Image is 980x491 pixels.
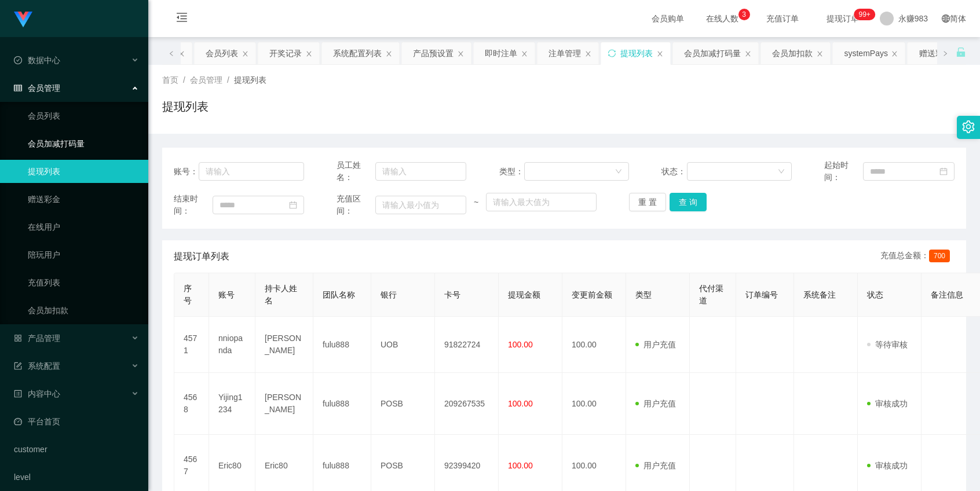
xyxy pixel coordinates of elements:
[499,166,525,178] span: 类型：
[174,193,213,217] span: 结束时间：
[929,250,950,262] span: 700
[466,196,485,208] span: ~
[608,49,616,57] i: 图标: sync
[867,340,908,349] span: 等待审核
[255,317,313,373] td: [PERSON_NAME]
[14,361,60,371] span: 系统配置
[375,196,467,214] input: 请输入最小值为
[548,42,581,64] div: 注单管理
[656,50,663,57] i: 图标: close
[190,75,222,85] span: 会员管理
[457,50,464,57] i: 图标: close
[337,159,375,184] span: 员工姓名：
[521,50,528,57] i: 图标: close
[28,160,139,183] a: 提现列表
[891,50,898,57] i: 图标: close
[508,290,540,299] span: 提现金额
[269,42,302,64] div: 开奖记录
[867,399,908,408] span: 审核成功
[14,390,22,398] i: 图标: profile
[313,317,371,373] td: fulu888
[508,340,533,349] span: 100.00
[174,166,199,178] span: 账号：
[867,461,908,470] span: 审核成功
[313,373,371,435] td: fulu888
[931,290,963,299] span: 备注信息
[670,193,707,211] button: 查 询
[942,14,950,23] i: 图标: global
[28,299,139,322] a: 会员加扣款
[14,83,60,93] span: 会员管理
[323,290,355,299] span: 团队名称
[28,132,139,155] a: 会员加减打码量
[942,50,948,56] i: 图标: right
[635,290,652,299] span: 类型
[371,373,435,435] td: POSB
[174,250,229,263] span: 提现订单列表
[444,290,460,299] span: 卡号
[183,75,185,85] span: /
[508,461,533,470] span: 100.00
[629,193,666,211] button: 重 置
[821,14,865,23] span: 提现订单
[880,250,955,263] div: 充值总金额：
[305,50,312,57] i: 图标: close
[738,9,750,20] sup: 3
[337,193,375,217] span: 充值区间：
[956,47,966,57] i: 图标: unlock
[14,389,60,398] span: 内容中心
[867,290,883,299] span: 状态
[169,50,174,56] i: 图标: left
[615,168,622,176] i: 图标: down
[14,84,22,92] i: 图标: table
[620,42,653,64] div: 提现列表
[206,42,238,64] div: 会员列表
[28,243,139,266] a: 陪玩用户
[803,290,836,299] span: 系统备注
[265,284,297,305] span: 持卡人姓名
[684,42,741,64] div: 会员加减打码量
[760,14,805,23] span: 充值订单
[371,317,435,373] td: UOB
[14,466,139,489] a: level
[939,167,948,175] i: 图标: calendar
[199,162,304,181] input: 请输入
[28,104,139,127] a: 会员列表
[854,9,875,20] sup: 282
[919,42,952,64] div: 赠送彩金
[742,9,746,20] p: 3
[255,373,313,435] td: [PERSON_NAME]
[635,461,676,470] span: 用户充值
[435,373,499,435] td: 209267535
[844,42,887,64] div: systemPays
[699,284,723,305] span: 代付渠道
[14,438,139,461] a: customer
[562,373,626,435] td: 100.00
[824,159,863,184] span: 起始时间：
[572,290,612,299] span: 变更前金额
[584,50,591,57] i: 图标: close
[209,317,255,373] td: nniopanda
[435,317,499,373] td: 91822724
[174,373,209,435] td: 4568
[778,168,785,176] i: 图标: down
[14,56,22,64] i: 图标: check-circle-o
[700,14,744,23] span: 在线人数
[28,188,139,211] a: 赠送彩金
[375,162,467,181] input: 请输入
[14,410,139,433] a: 图标: dashboard平台首页
[289,201,297,209] i: 图标: calendar
[14,56,60,65] span: 数据中心
[14,12,32,28] img: logo.9652507e.png
[381,290,397,299] span: 银行
[562,317,626,373] td: 100.00
[184,284,192,305] span: 序号
[413,42,454,64] div: 产品预设置
[174,317,209,373] td: 4571
[162,98,209,115] h1: 提现列表
[508,399,533,408] span: 100.00
[385,50,392,57] i: 图标: close
[333,42,382,64] div: 系统配置列表
[28,271,139,294] a: 充值列表
[485,42,517,64] div: 即时注单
